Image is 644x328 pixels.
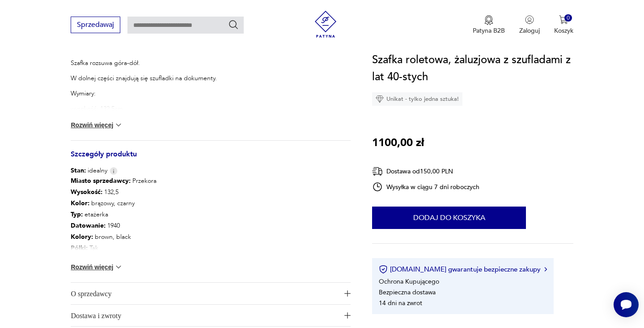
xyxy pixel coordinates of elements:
p: Wymiary: [71,89,280,98]
div: 0 [564,14,572,22]
b: Stan: [71,166,86,175]
img: Ikona koszyka [559,15,568,24]
p: Przekora [71,175,160,186]
button: Dodaj do koszyka [372,207,526,229]
p: Szafka rozsuwa góra-dół. [71,59,280,68]
b: Wysokość : [71,188,102,196]
img: Ikona plusa [344,312,351,319]
b: Kolory : [71,233,93,241]
p: 1100,00 zł [372,134,424,151]
button: [DOMAIN_NAME] gwarantuje bezpieczne zakupy [379,265,547,274]
a: Sprzedawaj [71,22,120,29]
button: 0Koszyk [554,15,573,35]
button: Sprzedawaj [71,17,120,33]
button: Rozwiń więcej [71,121,123,129]
iframe: Smartsupp widget button [614,292,639,317]
p: Koszyk [554,26,573,35]
button: Szukaj [228,19,239,30]
li: Bezpieczna dostawa [379,288,436,297]
img: Ikonka użytkownika [525,15,534,24]
img: Ikona medalu [484,15,493,25]
h1: Szafka roletowa, żaluzjowa z szufladami z lat 40-stych [372,52,573,86]
div: Unikat - tylko jedna sztuka! [372,92,462,106]
img: Ikona dostawy [372,166,383,177]
p: brązowy, czarny [71,198,160,209]
a: Ikona medaluPatyna B2B [473,15,505,35]
p: W dolnej części znajdują się szufladki na dokumenty. [71,74,280,83]
img: Info icon [110,167,118,175]
img: chevron down [114,263,123,272]
img: Patyna - sklep z meblami i dekoracjami vintage [312,11,339,38]
button: Ikona plusaDostawa i zwroty [71,305,351,326]
h3: Szczegóły produktu [71,151,351,166]
li: Ochrona Kupującego [379,277,439,286]
li: 14 dni na zwrot [379,299,422,307]
b: Typ : [71,210,83,219]
span: Dostawa i zwroty [71,305,338,326]
p: brown, black [71,231,160,242]
p: Tak [71,242,160,254]
p: etażerka [71,209,160,220]
span: O sprzedawcy [71,283,338,304]
p: 1940 [71,220,160,231]
p: 132,5 [71,186,160,198]
img: Ikona diamentu [376,95,384,103]
b: Miasto sprzedawcy : [71,177,131,185]
button: Zaloguj [519,15,540,35]
img: chevron down [114,121,123,129]
b: Półki : [71,244,88,252]
p: wysokość: 132,5cm szerokość: 84cm głębokość: 45 cm [71,104,280,131]
b: Datowanie : [71,221,106,230]
p: Patyna B2B [473,26,505,35]
p: Zaloguj [519,26,540,35]
button: Rozwiń więcej [71,263,123,272]
button: Patyna B2B [473,15,505,35]
img: Ikona strzałki w prawo [544,267,547,272]
span: idealny [71,166,107,175]
div: Wysyłka w ciągu 7 dni roboczych [372,181,479,192]
div: Dostawa od 150,00 PLN [372,166,479,177]
img: Ikona certyfikatu [379,265,388,274]
img: Ikona plusa [344,290,351,297]
b: Kolor: [71,199,89,207]
button: Ikona plusaO sprzedawcy [71,283,351,304]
